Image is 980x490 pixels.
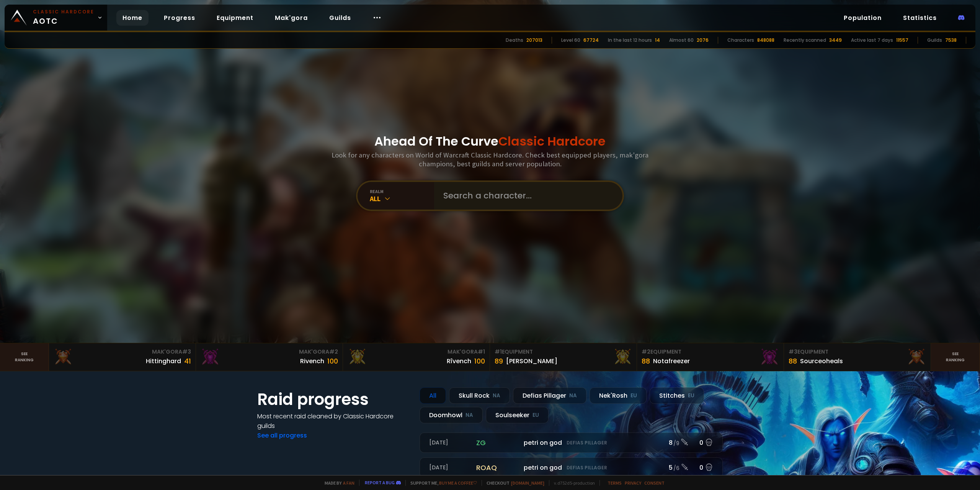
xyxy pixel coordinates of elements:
a: [DOMAIN_NAME] [511,480,544,486]
small: EU [532,411,539,419]
div: 100 [327,356,338,366]
div: Defias Pillager [513,387,586,404]
div: Rîvench [447,356,471,366]
a: [DATE]roaqpetri on godDefias Pillager5 /60 [420,457,723,478]
a: Mak'gora [269,10,314,26]
div: 207013 [526,37,542,44]
small: NA [465,411,473,419]
a: Classic HardcoreAOTC [5,5,107,31]
div: Deaths [506,37,523,44]
div: Notafreezer [653,356,690,366]
div: 3449 [829,37,842,44]
div: realm [370,188,434,194]
div: In the last 12 hours [608,37,652,44]
div: Mak'Gora [348,348,485,356]
div: Almost 60 [669,37,694,44]
div: Stitches [650,387,704,404]
a: Seeranking [931,343,980,371]
a: Guilds [323,10,357,26]
h1: Ahead Of The Curve [374,132,606,151]
span: # 3 [789,348,797,356]
a: Statistics [897,10,943,26]
small: Classic Hardcore [33,8,94,15]
h1: Raid progress [257,387,410,411]
a: Home [116,10,149,26]
a: #1Equipment89[PERSON_NAME] [490,343,637,371]
div: Rivench [300,356,324,366]
span: v. d752d5 - production [549,480,595,486]
a: Mak'Gora#2Rivench100 [196,343,343,371]
a: Report a bug [365,480,395,485]
div: 100 [474,356,485,366]
div: 7538 [945,37,957,44]
span: Made by [320,480,354,486]
div: Skull Rock [449,387,510,404]
a: Buy me a coffee [439,480,477,486]
div: 2076 [697,37,709,44]
a: Progress [158,10,201,26]
div: Level 60 [561,37,580,44]
a: Privacy [625,480,641,486]
a: [DATE]zgpetri on godDefias Pillager8 /90 [420,433,723,453]
div: Equipment [495,348,632,356]
a: Terms [608,480,622,486]
a: #2Equipment88Notafreezer [637,343,784,371]
div: Equipment [789,348,926,356]
div: Soulseeker [486,407,549,423]
div: Equipment [642,348,779,356]
span: # 3 [182,348,191,356]
div: Doomhowl [420,407,483,423]
div: 89 [495,356,503,366]
div: 67724 [583,37,599,44]
span: # 2 [329,348,338,356]
span: Classic Hardcore [498,133,606,150]
div: Mak'Gora [201,348,338,356]
span: # 1 [495,348,502,356]
a: a fan [343,480,354,486]
span: Support me, [405,480,477,486]
span: # 2 [642,348,650,356]
div: Guilds [927,37,942,44]
div: 848088 [757,37,774,44]
h4: Most recent raid cleaned by Classic Hardcore guilds [257,411,410,431]
div: All [370,194,434,203]
a: Consent [644,480,665,486]
div: Active last 7 days [851,37,893,44]
div: Recently scanned [784,37,826,44]
div: Sourceoheals [800,356,843,366]
a: Mak'Gora#3Hittinghard41 [49,343,196,371]
div: 11557 [896,37,908,44]
div: 14 [655,37,660,44]
input: Search a character... [439,182,613,210]
small: EU [630,392,637,400]
span: # 1 [478,348,485,356]
a: #3Equipment88Sourceoheals [784,343,931,371]
small: NA [493,392,500,400]
div: 88 [789,356,797,366]
span: AOTC [33,8,94,27]
div: 41 [184,356,191,366]
span: Checkout [482,480,544,486]
div: Nek'Rosh [590,387,647,404]
div: All [420,387,446,404]
a: Mak'Gora#1Rîvench100 [343,343,490,371]
small: NA [569,392,577,400]
a: See all progress [257,431,307,440]
small: EU [688,392,694,400]
div: Mak'Gora [54,348,191,356]
h3: Look for any characters on World of Warcraft Classic Hardcore. Check best equipped players, mak'g... [328,151,652,168]
div: Hittinghard [146,356,181,366]
a: Population [838,10,888,26]
div: [PERSON_NAME] [506,356,557,366]
a: Equipment [211,10,260,26]
div: Characters [727,37,754,44]
div: 88 [642,356,650,366]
